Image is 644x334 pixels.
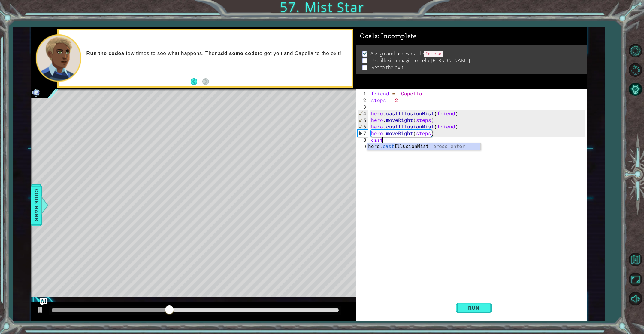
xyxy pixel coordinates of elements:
[424,51,443,57] code: friend
[370,50,444,57] p: Assign and use variable .
[218,51,258,56] strong: add some code
[358,110,368,117] div: 4
[357,137,368,143] div: 8
[31,88,41,97] img: Image for 6102e7f128067a00236f7c63
[627,61,644,79] button: Restart Level
[358,117,368,123] div: 5
[357,97,368,104] div: 2
[627,290,644,307] button: Mute
[357,104,368,110] div: 3
[378,32,416,40] span: : Incomplete
[357,90,368,97] div: 1
[86,51,121,56] strong: Run the code
[627,80,644,98] button: AI Hint
[370,57,471,64] p: Use illusion magic to help [PERSON_NAME].
[32,187,41,224] span: Code Bank
[627,251,644,268] button: Back to Map
[360,32,417,40] span: Goals
[362,50,368,55] img: Check mark for checkbox
[456,296,492,320] button: Shift+Enter: Run current code.
[34,304,46,317] button: ⌘ + P: Play
[357,143,368,150] div: 9
[358,123,368,130] div: 6
[462,305,486,311] span: Run
[627,42,644,59] button: Level Options
[86,50,348,57] p: a few times to see what happens. Then to get you and Capella to the exit!
[202,78,209,85] button: Next
[627,250,644,270] a: Back to Map
[358,130,368,137] div: 7
[40,298,47,306] button: Ask AI
[370,64,405,71] p: Get to the exit.
[191,78,202,85] button: Back
[627,271,644,288] button: Maximize Browser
